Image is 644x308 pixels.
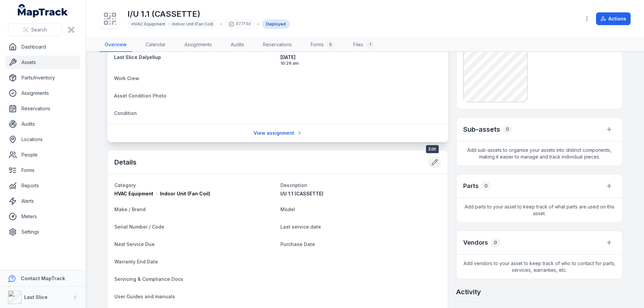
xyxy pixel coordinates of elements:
[114,110,137,116] span: Condition
[5,40,80,54] a: Dashboard
[114,206,146,212] span: Make / Brand
[5,164,80,177] a: Forms
[280,224,321,230] span: Last service date
[456,287,481,297] h2: Activity
[5,179,80,192] a: Reports
[114,158,137,167] h2: Details
[31,26,47,33] span: Search
[463,125,500,134] h2: Sub-assets
[491,238,500,247] div: 0
[280,61,441,66] span: 10:26 am
[5,210,80,223] a: Meters
[5,56,80,69] a: Assets
[5,86,80,100] a: Assignments
[5,133,80,146] a: Locations
[114,224,164,230] span: Serial Number / Code
[114,259,158,264] span: Warranty End Date
[140,38,171,52] a: Calendar
[481,181,491,191] div: 0
[114,276,183,282] span: Servicing & Compliance Docs
[280,182,307,188] span: Description
[457,255,622,279] span: Add vendors to your asset to keep track of who to contact for parts, services, warranties, etc.
[160,190,210,197] span: Indoor Unit (Fan Coil)
[18,4,68,17] a: MapTrack
[5,102,80,115] a: Reservations
[114,190,153,197] span: HVAC Equipment
[262,19,290,29] div: Deployed
[457,198,622,222] span: Add parts to your asset to keep track of what parts are used on this asset.
[114,93,166,99] span: Asset Condition Photo
[127,9,290,19] h1: I/U 1.1 (CASSETTE)
[5,117,80,131] a: Audits
[114,75,139,81] span: Work Crew
[5,194,80,208] a: Alerts
[280,54,441,66] time: 14/10/2025, 10:26:17 am
[5,225,80,239] a: Settings
[225,38,250,52] a: Audits
[280,241,315,247] span: Purchase Date
[457,141,622,166] span: Add sub-assets to organise your assets into distinct components, making it easier to manage and t...
[503,125,512,134] div: 0
[131,21,165,27] span: HVAC Equipment
[326,41,334,49] div: 0
[463,238,488,247] h3: Vendors
[225,19,255,29] div: 877f4d
[5,148,80,162] a: People
[463,181,479,191] h3: Parts
[366,41,374,49] div: 1
[5,71,80,84] a: Parts/Inventory
[249,127,307,139] a: View assignment
[280,54,441,61] span: [DATE]
[114,241,155,247] span: Next Service Due
[348,38,379,52] a: Files1
[179,38,217,52] a: Assignments
[99,38,132,52] a: Overview
[24,294,48,300] strong: Last Slice
[21,275,65,281] strong: Contact MapTrack
[280,206,295,212] span: Model
[305,38,340,52] a: Forms0
[114,54,275,61] a: Last Slice Dalyellup
[258,38,297,52] a: Reservations
[114,294,175,299] span: User Guides and manuals
[172,21,213,27] span: Indoor Unit (Fan Coil)
[426,145,439,153] span: Edit
[8,23,62,36] button: Search
[596,12,631,25] button: Actions
[280,191,323,196] span: I/U 1.1 (CASSETTE)
[114,182,136,188] span: Category
[114,54,161,60] span: Last Slice Dalyellup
